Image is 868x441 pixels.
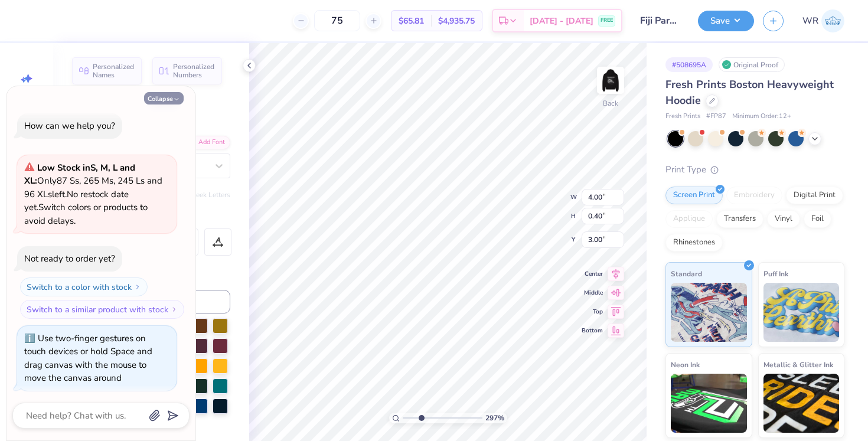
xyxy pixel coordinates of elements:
[698,11,754,31] button: Save
[665,112,700,122] span: Fresh Prints
[399,15,424,27] span: $65.81
[631,9,689,32] input: Untitled Design
[665,234,723,251] div: Rhinestones
[134,283,141,290] img: Switch to a color with stock
[665,210,713,228] div: Applique
[438,15,475,27] span: $4,935.75
[171,306,178,313] img: Switch to a similar product with stock
[706,112,726,122] span: # FP87
[763,358,833,371] span: Metallic & Glitter Ink
[821,9,844,32] img: Will Russell
[603,98,618,109] div: Back
[93,63,135,79] span: Personalized Names
[671,283,747,342] img: Standard
[144,92,184,104] button: Collapse
[665,57,713,72] div: # 508695A
[671,358,700,371] span: Neon Ink
[184,136,230,149] div: Add Font
[582,308,603,316] span: Top
[665,77,834,107] span: Fresh Prints Boston Heavyweight Hoodie
[665,163,844,177] div: Print Type
[582,270,603,278] span: Center
[802,9,844,32] a: WR
[665,187,723,204] div: Screen Print
[786,187,843,204] div: Digital Print
[763,267,788,280] span: Puff Ink
[767,210,800,228] div: Vinyl
[716,210,763,228] div: Transfers
[24,332,152,384] div: Use two-finger gestures on touch devices or hold Space and drag canvas with the mouse to move the...
[671,267,702,280] span: Standard
[173,63,215,79] span: Personalized Numbers
[671,374,747,433] img: Neon Ink
[763,283,840,342] img: Puff Ink
[719,57,785,72] div: Original Proof
[726,187,782,204] div: Embroidery
[485,413,504,423] span: 297 %
[763,374,840,433] img: Metallic & Glitter Ink
[24,120,115,132] div: How can we help you?
[732,112,791,122] span: Minimum Order: 12 +
[601,17,613,25] span: FREE
[582,326,603,335] span: Bottom
[24,162,162,227] span: Only 87 Ss, 265 Ms, 245 Ls and 96 XLs left. Switch colors or products to avoid delays.
[599,68,622,92] img: Back
[802,14,818,28] span: WR
[20,300,184,319] button: Switch to a similar product with stock
[530,15,593,27] span: [DATE] - [DATE]
[582,289,603,297] span: Middle
[314,10,360,31] input: – –
[24,188,129,214] span: No restock date yet.
[20,277,148,296] button: Switch to a color with stock
[24,253,115,264] div: Not ready to order yet?
[804,210,831,228] div: Foil
[24,162,135,187] strong: Low Stock in S, M, L and XL :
